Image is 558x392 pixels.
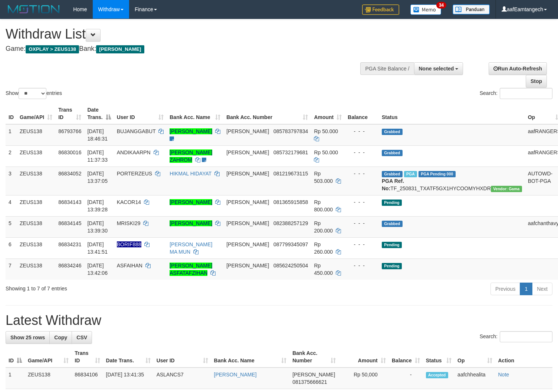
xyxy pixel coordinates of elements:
[273,149,308,155] span: Copy 085732179681 to clipboard
[314,128,338,134] span: Rp 50.000
[404,171,417,177] span: Marked by aafRornrotha
[58,220,81,226] span: 86834145
[490,283,520,295] a: Previous
[273,128,308,134] span: Copy 085783797834 to clipboard
[58,241,81,247] span: 86834231
[17,124,55,146] td: ZEUS138
[49,331,72,344] a: Copy
[339,368,389,389] td: Rp 50,000
[170,241,212,255] a: [PERSON_NAME] MA MUN
[17,103,55,124] th: Game/API: activate to sort column ascending
[495,346,553,368] th: Action
[348,149,376,156] div: - - -
[72,368,103,389] td: 86834106
[117,171,152,177] span: PORTERZEUS
[211,346,290,368] th: Bank Acc. Name: activate to sort column ascending
[273,171,308,177] span: Copy 081219673115 to clipboard
[491,186,522,192] span: Vendor URL: https://trx31.1velocity.biz
[87,241,108,255] span: [DATE] 13:41:51
[17,167,55,195] td: ZEUS138
[6,282,227,292] div: Showing 1 to 7 of 7 entries
[526,75,547,88] a: Stop
[226,220,269,226] span: [PERSON_NAME]
[292,379,327,385] span: Copy 081375666621 to clipboard
[226,199,269,205] span: [PERSON_NAME]
[6,216,17,237] td: 5
[103,368,154,389] td: [DATE] 13:41:35
[58,171,81,177] span: 86834052
[454,346,495,368] th: Op: activate to sort column ascending
[6,124,17,146] td: 1
[214,372,257,378] a: [PERSON_NAME]
[379,167,525,195] td: TF_250831_TXATF5GX1HYCOOMYHXDR
[17,145,55,167] td: ZEUS138
[273,220,308,226] span: Copy 082388257129 to clipboard
[6,313,552,328] h1: Latest Withdraw
[314,199,333,213] span: Rp 800.000
[6,237,17,258] td: 6
[382,171,403,177] span: Grabbed
[6,103,17,124] th: ID
[348,262,376,269] div: - - -
[58,128,81,134] span: 86793766
[382,150,403,156] span: Grabbed
[498,372,509,378] a: Note
[419,66,454,72] span: None selected
[96,45,144,53] span: [PERSON_NAME]
[382,200,402,206] span: Pending
[520,283,532,295] a: 1
[226,263,269,269] span: [PERSON_NAME]
[480,331,552,342] label: Search:
[103,346,154,368] th: Date Trans.: activate to sort column ascending
[72,346,103,368] th: Trans ID: activate to sort column ascending
[17,195,55,216] td: ZEUS138
[360,62,414,75] div: PGA Site Balance /
[348,220,376,227] div: - - -
[17,216,55,237] td: ZEUS138
[226,128,269,134] span: [PERSON_NAME]
[379,103,525,124] th: Status
[348,128,376,135] div: - - -
[87,128,108,142] span: [DATE] 18:46:31
[454,368,495,389] td: aafchhealita
[117,263,142,269] span: ASFAIHAN
[223,103,311,124] th: Bank Acc. Number: activate to sort column ascending
[170,171,211,177] a: HIKMAL HIDAYAT
[58,263,81,269] span: 86834246
[170,149,212,163] a: [PERSON_NAME] ZAHROM
[117,149,151,155] span: ANDIKAARPN
[6,145,17,167] td: 2
[6,331,50,344] a: Show 25 rows
[382,178,404,191] b: PGA Ref. No:
[226,149,269,155] span: [PERSON_NAME]
[423,346,454,368] th: Status: activate to sort column ascending
[292,372,335,378] span: [PERSON_NAME]
[167,103,223,124] th: Bank Acc. Name: activate to sort column ascending
[426,372,448,378] span: Accepted
[58,149,81,155] span: 86830016
[226,171,269,177] span: [PERSON_NAME]
[87,171,108,184] span: [DATE] 13:37:05
[117,241,141,247] span: Nama rekening ada tanda titik/strip, harap diedit
[314,149,338,155] span: Rp 50.000
[25,346,72,368] th: Game/API: activate to sort column ascending
[76,335,87,340] span: CSV
[362,4,399,15] img: Feedback.jpg
[273,199,308,205] span: Copy 081365915858 to clipboard
[348,170,376,177] div: - - -
[289,346,339,368] th: Bank Acc. Number: activate to sort column ascending
[436,2,446,9] span: 34
[117,128,156,134] span: BUJANGGABUT
[84,103,114,124] th: Date Trans.: activate to sort column descending
[382,129,403,135] span: Grabbed
[19,88,46,99] select: Showentries
[25,368,72,389] td: ZEUS138
[26,45,79,53] span: OXPLAY > ZEUS138
[6,195,17,216] td: 4
[170,263,212,276] a: [PERSON_NAME] ASFATAFZIHAN
[489,62,547,75] a: Run Auto-Refresh
[117,220,141,226] span: MRISKI29
[226,241,269,247] span: [PERSON_NAME]
[414,62,463,75] button: None selected
[17,258,55,280] td: ZEUS138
